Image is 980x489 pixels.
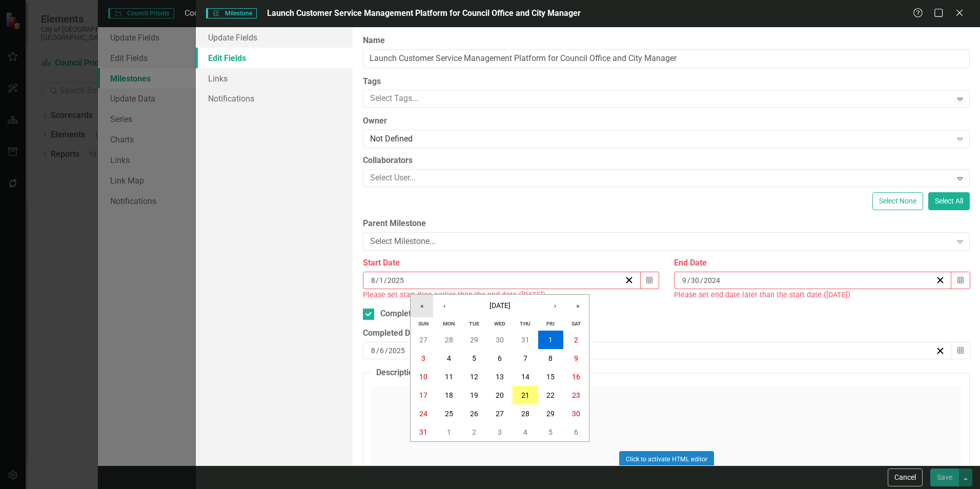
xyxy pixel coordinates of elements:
abbr: August 27, 2025 [496,410,504,418]
abbr: August 24, 2025 [419,410,427,418]
abbr: August 31, 2025 [419,428,427,436]
abbr: Thursday [520,320,530,327]
abbr: Sunday [418,320,428,327]
button: August 14, 2025 [513,368,538,386]
button: Select All [928,192,970,210]
abbr: August 26, 2025 [470,410,478,418]
abbr: August 2, 2025 [574,336,578,344]
a: Update Fields [196,27,353,48]
div: End Date [674,257,970,269]
button: « [411,295,433,317]
button: August 3, 2025 [411,349,436,368]
button: › [544,295,566,317]
abbr: August 13, 2025 [496,373,504,381]
div: Please set start date earlier than the end date ([DATE]) [363,289,659,301]
span: / [376,276,379,285]
input: dd [379,275,384,286]
abbr: July 29, 2025 [470,336,478,344]
label: Collaborators [363,155,970,167]
span: / [687,276,690,285]
button: August 29, 2025 [538,404,564,423]
abbr: August 15, 2025 [546,373,555,381]
abbr: September 6, 2025 [574,428,578,436]
abbr: August 6, 2025 [498,354,502,362]
div: Please set end date later than the start date ([DATE]) [674,289,970,301]
abbr: July 28, 2025 [445,336,453,344]
button: September 3, 2025 [487,423,513,441]
abbr: August 18, 2025 [445,391,453,399]
button: August 7, 2025 [513,349,538,368]
button: August 24, 2025 [411,404,436,423]
span: / [385,346,388,355]
legend: Description [371,367,423,379]
label: Owner [363,115,970,127]
button: August 15, 2025 [538,368,564,386]
abbr: September 5, 2025 [548,428,553,436]
div: Start Date [363,257,659,269]
abbr: September 1, 2025 [447,428,451,436]
abbr: July 27, 2025 [419,336,427,344]
abbr: July 31, 2025 [521,336,529,344]
abbr: September 2, 2025 [472,428,476,436]
button: August 8, 2025 [538,349,564,368]
button: August 26, 2025 [461,404,487,423]
button: August 1, 2025 [538,331,564,349]
abbr: August 19, 2025 [470,391,478,399]
div: Select Milestone... [370,236,951,248]
button: August 25, 2025 [436,404,462,423]
abbr: August 28, 2025 [521,410,529,418]
button: Select None [872,192,923,210]
span: / [376,346,379,355]
abbr: August 12, 2025 [470,373,478,381]
a: Notifications [196,88,353,109]
abbr: August 3, 2025 [421,354,425,362]
abbr: August 21, 2025 [521,391,529,399]
button: [DATE] [456,295,544,317]
button: August 27, 2025 [487,404,513,423]
abbr: Friday [546,320,555,327]
abbr: August 1, 2025 [548,336,553,344]
abbr: August 20, 2025 [496,391,504,399]
abbr: July 30, 2025 [496,336,504,344]
button: August 12, 2025 [461,368,487,386]
button: August 31, 2025 [411,423,436,441]
button: August 20, 2025 [487,386,513,404]
label: Tags [363,76,970,88]
button: Click to activate HTML editor [619,451,714,467]
button: August 23, 2025 [563,386,589,404]
abbr: August 22, 2025 [546,391,555,399]
button: August 18, 2025 [436,386,462,404]
button: September 1, 2025 [436,423,462,441]
span: / [384,276,387,285]
button: August 13, 2025 [487,368,513,386]
button: September 4, 2025 [513,423,538,441]
span: Milestone [206,8,256,18]
abbr: August 11, 2025 [445,373,453,381]
abbr: August 9, 2025 [574,354,578,362]
abbr: August 29, 2025 [546,410,555,418]
span: Launch Customer Service Management Platform for Council Office and City Manager [267,8,581,18]
div: Completed Date [363,328,970,339]
span: / [700,276,703,285]
button: September 6, 2025 [563,423,589,441]
abbr: September 4, 2025 [523,428,527,436]
button: September 5, 2025 [538,423,564,441]
button: August 5, 2025 [461,349,487,368]
button: August 19, 2025 [461,386,487,404]
button: August 30, 2025 [563,404,589,423]
div: Not Defined [370,133,951,145]
button: September 2, 2025 [461,423,487,441]
button: August 2, 2025 [563,331,589,349]
label: Name [363,35,970,47]
abbr: August 16, 2025 [572,373,580,381]
button: August 11, 2025 [436,368,462,386]
abbr: August 4, 2025 [447,354,451,362]
div: Completed [380,308,420,320]
button: August 22, 2025 [538,386,564,404]
button: August 17, 2025 [411,386,436,404]
a: Links [196,68,353,89]
abbr: September 3, 2025 [498,428,502,436]
button: August 16, 2025 [563,368,589,386]
abbr: August 8, 2025 [548,354,553,362]
button: July 29, 2025 [461,331,487,349]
